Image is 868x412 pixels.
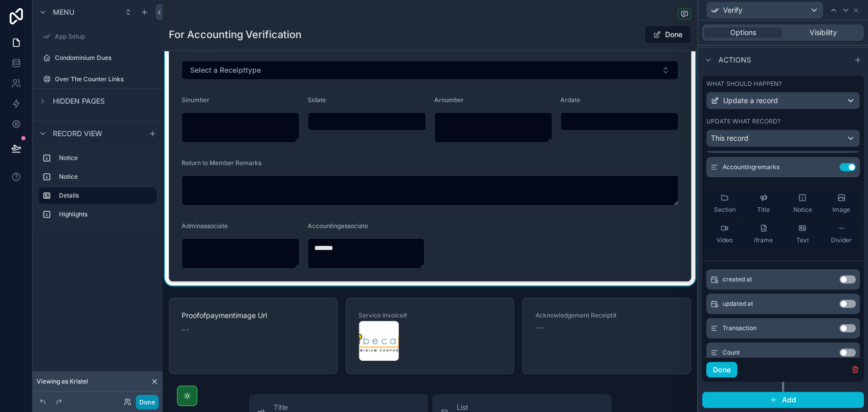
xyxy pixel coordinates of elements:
[434,96,464,104] span: Arnumber
[796,236,809,244] span: Text
[757,206,770,214] span: Title
[59,210,153,218] label: Highlights
[723,96,778,106] span: Update a record
[39,71,157,87] a: Over The Counter Links
[745,189,783,218] button: Title
[706,362,737,378] button: Done
[59,192,148,200] label: Details
[55,54,155,62] label: Condominium Dues
[53,96,105,106] span: Hidden pages
[39,50,157,66] a: Condominium Dues
[823,220,860,248] button: Divider
[782,395,796,404] span: Add
[182,222,228,230] span: Adminassociate
[706,117,781,125] label: Update what record?
[723,324,757,332] span: Transaction
[793,206,812,214] span: Notice
[53,7,74,17] span: Menu
[723,348,740,357] span: Count
[706,2,823,19] button: Verify
[182,159,261,167] span: Return to Member Remarks
[53,129,102,139] span: Record view
[59,173,153,181] label: Notice
[644,25,691,44] button: Done
[702,392,864,408] button: Add
[169,27,302,42] h1: For Accounting Verification
[182,60,678,80] button: Select Button
[754,236,773,244] span: iframe
[706,92,860,109] button: Update a record
[730,27,756,38] span: Options
[39,28,157,45] a: App Setup
[711,133,749,143] span: This record
[308,222,368,230] span: Accountingassociate
[190,65,261,75] span: Select a Receipttype
[832,206,850,214] span: Image
[55,33,155,41] label: App Setup
[719,55,751,65] span: Actions
[723,300,753,308] span: updated at
[716,236,733,244] span: Video
[706,189,743,218] button: Section
[706,80,782,88] label: What should happen?
[55,75,155,83] label: Over The Counter Links
[723,5,742,15] span: Verify
[706,130,860,147] button: This record
[33,145,163,233] div: scrollable content
[810,27,837,38] span: Visibility
[784,189,821,218] button: Notice
[59,154,153,162] label: Notice
[714,206,736,214] span: Section
[136,395,159,409] button: Done
[723,163,780,171] span: Accountingremarks
[37,377,88,386] span: Viewing as Kristel
[560,96,580,104] span: Ardate
[706,220,743,248] button: Video
[723,275,752,283] span: created at
[182,96,209,104] span: Sinumber
[823,189,860,218] button: Image
[831,236,852,244] span: Divider
[308,96,326,104] span: Sidate
[784,220,821,248] button: Text
[745,220,783,248] button: iframe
